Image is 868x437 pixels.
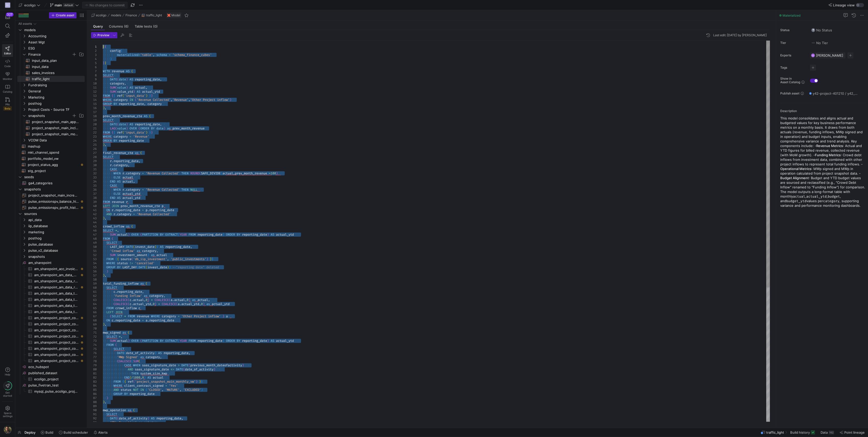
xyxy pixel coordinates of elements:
[133,90,135,94] span: )
[790,430,810,434] span: Build history
[32,125,79,131] span: project_snapshot_main_incl_domo​​​​​​​​​​
[110,122,117,126] span: DATE
[171,98,172,102] span: ,
[142,90,160,94] span: actual_ytd
[816,53,843,57] span: [PERSON_NAME]
[17,309,85,315] a: am_sharepoint_am_data_table_tariffs​​​​​​​​​
[780,28,806,32] span: Status
[17,119,85,125] a: project_snapshot_main_append​​​​​​​​​​
[57,428,90,437] button: Build scheduler
[780,92,799,95] span: Publish asset
[126,122,128,126] span: )
[169,53,171,57] span: =
[130,77,133,81] span: AS
[6,13,14,17] div: 327
[17,278,85,284] a: am_sharepoint_am_data_recorded_data_post_2024​​​​​​​​​
[172,98,188,102] span: 'Revenue'
[188,98,190,102] span: ,
[28,382,84,388] span: pulse_fivetran_test​​​​​​​​
[2,44,13,57] a: Editor
[137,98,171,102] span: 'Revenue Collected'
[34,266,79,272] span: am_sharepoint_acc_invoices_consolidated_tab​​​​​​​​​
[17,198,85,204] a: pulse_emissionspv_balance_historical​​​​​​​
[111,14,121,17] span: models
[105,45,106,49] span: {
[91,114,97,118] div: 18
[91,94,97,98] div: 13
[810,27,833,33] button: No statusNo Status
[28,199,79,204] span: pulse_emissionspv_balance_historical​​​​​​​
[34,321,79,327] span: am_sharepoint_project_costs_aar​​​​​​​​​
[28,107,84,113] span: Project Costs - Source TF
[34,303,79,309] span: am_sharepoint_am_data_table_gef​​​​​​​​​
[17,351,85,358] a: am_sharepoint_project_costs_omvisits​​​​​​​​​
[90,12,108,18] button: ecoligo
[98,430,108,434] span: Alerts
[121,49,122,53] span: (
[103,69,110,73] span: WITH
[56,14,74,17] span: Create asset
[17,204,85,211] a: pulse_emissionspv_profit_historical​​​​​​​
[32,64,79,70] span: input_data​​​​​​​​​​
[17,302,85,309] a: am_sharepoint_am_data_table_gef​​​​​​​​​
[2,404,13,420] a: Spacesettings
[2,379,13,399] button: Getstarted
[28,150,79,155] span: mkt_channel_spend​​​​​​​​​​
[190,98,230,102] span: 'Other Project inflow'
[125,14,137,17] span: Finance
[230,98,231,102] span: )
[49,12,77,18] button: Create asset
[117,86,126,90] span: value
[17,290,85,296] a: am_sharepoint_am_data_table_baseline​​​​​​​​​
[135,77,160,81] span: reporting_date
[780,77,800,84] span: Show in Asset Catalog
[783,14,800,17] span: Materialized
[17,113,85,119] div: Press SPACE to select this row.
[135,25,158,28] span: Table tests
[91,49,97,53] div: 2
[837,428,867,437] button: Point lineage
[126,86,128,90] span: )
[160,77,162,81] span: ,
[28,205,79,211] span: pulse_emissionspv_profit_historical​​​​​​​
[17,266,85,272] a: am_sharepoint_acc_invoices_consolidated_tab​​​​​​​​​
[17,76,85,82] a: traffic_light​​​​​​​​​​
[135,98,137,102] span: (
[140,53,153,57] span: 'table'
[810,40,829,46] button: No tierNo Tier
[833,3,855,7] span: Lineage view
[28,248,84,253] span: pulse_v2_database
[17,39,85,45] div: Press SPACE to select this row.
[17,82,85,88] div: Press SPACE to select this row.
[91,428,110,437] button: Alerts
[5,3,10,8] div: EG
[103,73,114,77] span: SELECT
[91,61,97,65] div: 5
[3,411,12,418] span: Space settings
[2,70,13,82] a: Monitor
[811,41,815,45] img: No tier
[32,70,79,76] span: sales_invoices​​​​​​​​​​
[818,428,836,437] button: Data162
[110,77,117,81] span: DATE
[91,118,97,122] div: 19
[17,168,85,174] a: stg_project​​​​​​​​​​
[17,70,85,76] div: Press SPACE to select this row.
[4,52,11,55] span: Editor
[135,86,146,90] span: actual
[153,53,155,57] span: ,
[32,58,79,64] span: input_data_plan​​​​​​​​​​
[32,119,79,125] span: project_snapshot_main_append​​​​​​​​​​
[91,122,97,126] div: 20
[2,57,13,70] a: Code
[28,39,84,45] span: Asset Mgt
[17,321,85,327] a: am_sharepoint_project_costs_aar​​​​​​​​​
[2,82,13,95] a: Catalog
[144,114,147,118] span: AS
[17,88,85,94] div: Press SPACE to select this row.
[49,2,80,8] button: maindefault
[28,260,84,266] span: am_sharepoint​​​​​​​​
[146,86,147,90] span: ,
[28,82,84,88] span: Fundraising
[3,77,12,80] span: Monitor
